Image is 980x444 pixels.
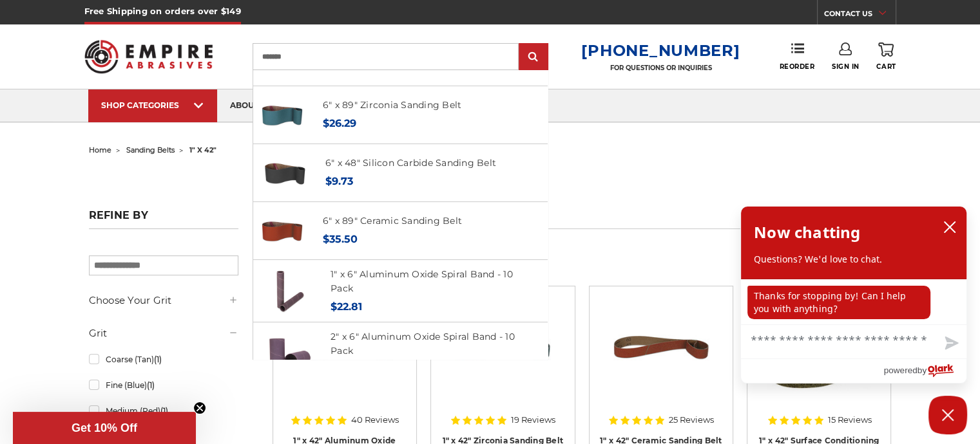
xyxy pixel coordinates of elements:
div: olark chatbox [740,206,967,384]
h1: 1" x 42" [269,201,892,229]
input: Submit [521,44,546,70]
span: $9.73 [325,175,353,187]
div: SHOP CATEGORIES [101,100,204,110]
p: FOR QUESTIONS OR INQUIRIES [581,64,740,72]
span: $26.29 [323,117,356,129]
a: about us [217,89,284,122]
span: (1) [153,355,161,364]
span: 1" x 42" [189,145,216,154]
a: 2" x 6" Aluminum Oxide Spiral Band - 10 Pack [331,331,515,357]
a: Cart [876,42,896,71]
a: 6" x 48" Silicon Carbide Sanding Belt [325,157,496,169]
img: 1" x 6" Spiral Bands Aluminum Oxide [268,269,312,313]
h5: Grit [89,326,238,341]
button: Close Chatbox [928,396,967,434]
span: $22.81 [331,301,362,313]
span: powered [883,362,917,378]
a: 6" x 89" Ceramic Sanding Belt [323,215,462,227]
img: 2" x 6" Spiral Bands Aluminum Oxide [268,331,312,375]
button: Close teaser [193,402,206,414]
span: $18.40 [323,59,357,71]
p: Questions? We'd love to chat. [754,253,954,266]
img: 6" x 89" Ceramic Sanding Belt [260,209,304,253]
a: Powered by Olark [883,359,966,383]
a: 1" x 42" Ceramic Belt [599,295,724,420]
div: chat [741,279,966,324]
h5: Refine by [89,209,238,229]
h5: Choose Your Grit [89,293,238,308]
img: Empire Abrasives [84,32,213,82]
a: Reorder [779,42,814,70]
p: Thanks for stopping by! Can I help you with anything? [747,286,930,319]
a: home [89,145,111,154]
span: 25 Reviews [669,416,714,424]
a: 1" x 6" Aluminum Oxide Spiral Band - 10 Pack [331,268,513,295]
a: sanding belts [126,145,175,154]
a: CONTACT US [824,6,896,24]
span: 19 Reviews [511,416,555,424]
span: (1) [160,406,168,416]
a: Medium (Red) [89,400,238,422]
button: Send message [934,329,966,358]
button: close chatbox [939,217,960,237]
span: (1) [146,380,154,390]
a: Coarse (Tan) [89,348,238,371]
a: [PHONE_NUMBER] [581,41,740,60]
span: 40 Reviews [351,416,399,424]
img: 6" x 89" Zirconia Sanding Belt [260,93,304,137]
span: 15 Reviews [828,416,872,424]
div: Get 10% OffClose teaser [13,412,196,444]
a: Fine (Blue) [89,374,238,396]
a: 6" x 89" Zirconia Sanding Belt [323,99,462,111]
span: Sign In [832,62,860,71]
span: $35.50 [323,233,358,245]
img: 1" x 42" Ceramic Belt [610,295,713,398]
span: Cart [876,62,896,71]
h2: Now chatting [754,219,860,245]
span: by [918,362,927,378]
span: Get 10% Off [72,421,137,434]
img: 6" x 48" Silicon Carbide File Belt [263,151,307,195]
span: Reorder [779,62,814,71]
